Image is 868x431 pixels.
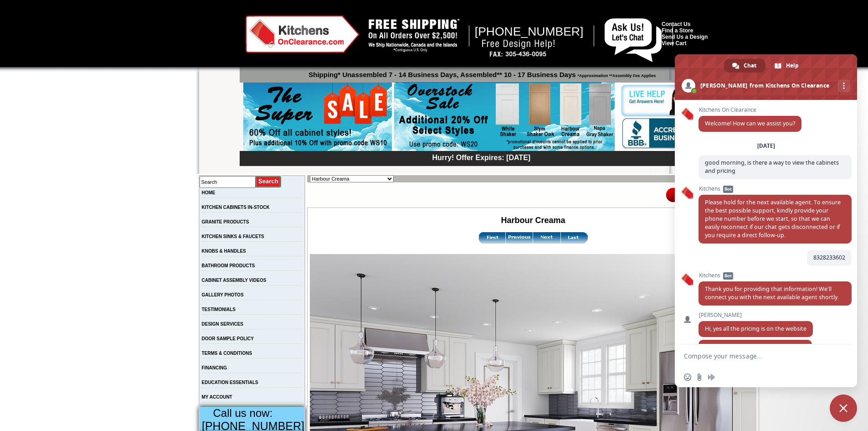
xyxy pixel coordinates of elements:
a: View Cart [662,40,686,47]
span: Help [786,59,799,73]
a: KITCHEN CABINETS IN-STOCK [202,205,270,210]
a: CABINET ASSEMBLY VIDEOS [202,278,267,283]
span: Call us now: [213,407,273,419]
a: MY ACCOUNT [202,395,232,400]
span: Thank you for providing that information! We'll connect you with the next available agent shortly. [705,285,839,301]
div: Hurry! Offer Expires: [DATE] [244,152,718,162]
a: KNOBS & HANDLES [202,249,246,254]
a: TESTIMONIALS [202,307,236,312]
span: [PERSON_NAME] [699,312,813,318]
span: good morning, is there a way to view the cabinets and pricing [705,159,839,175]
span: Audio message [708,374,715,381]
div: Help [766,59,808,73]
div: More channels [838,80,850,92]
a: GRANITE PRODUCTS [202,219,249,224]
a: EDUCATION ESSENTIALS [202,380,258,385]
span: Bot [723,272,733,280]
span: Kitchens [699,186,852,192]
span: 8328233602 [813,254,845,261]
div: Close chat [830,395,857,422]
span: Bot [723,186,733,193]
a: HOME [202,190,216,195]
span: Kitchens [699,272,852,279]
span: Are you on your mobile or computer? [705,343,806,351]
a: KITCHEN SINKS & FAUCETS [202,234,264,239]
span: Hi, yes all the pricing is on the website [705,325,806,332]
span: *Approximation **Assembly Fee Applies [576,71,656,78]
a: DOOR SAMPLE POLICY [202,336,254,341]
a: FINANCING [202,365,227,370]
img: Kitchens on Clearance Logo [246,16,360,53]
span: Chat [744,59,756,73]
span: Send a file [696,374,703,381]
a: TERMS & CONDITIONS [202,351,252,356]
a: Find a Store [662,27,693,34]
span: Kitchens On Clearance [699,107,801,113]
span: Insert an emoji [684,374,691,381]
p: Shipping* Unassembled 7 - 14 Business Days, Assembled** 10 - 17 Business Days [244,67,718,78]
input: Submit [256,176,282,188]
span: Please hold for the next available agent. To ensure the best possible support, kindly provide you... [705,198,841,239]
a: GALLERY PHOTOS [202,292,244,297]
div: Chat [724,59,765,73]
h2: Harbour Creama [308,216,758,225]
a: DESIGN SERVICES [202,322,244,327]
textarea: Compose your message... [684,352,828,360]
a: BATHROOM PRODUCTS [202,263,255,268]
a: Contact Us [662,21,690,27]
span: [PHONE_NUMBER] [475,25,584,38]
div: [DATE] [757,143,775,149]
a: Send Us a Design [662,34,708,40]
span: Welcome! How can we assist you? [705,119,795,127]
